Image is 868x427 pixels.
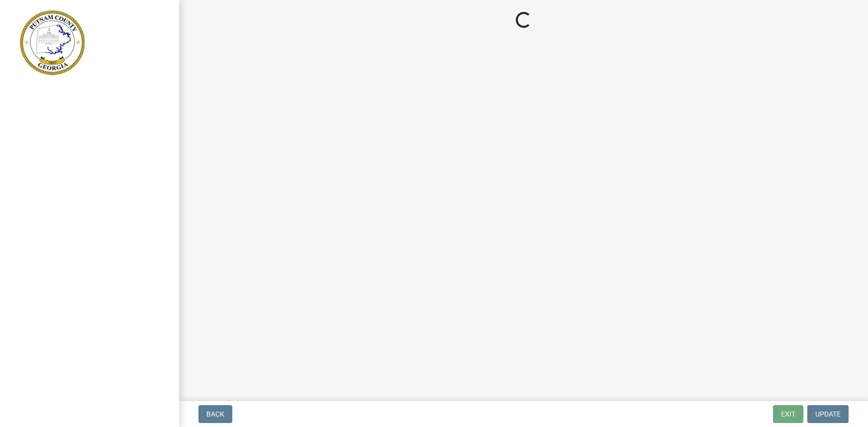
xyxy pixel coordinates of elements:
[198,405,232,423] button: Back
[20,10,85,75] img: Putnam County, Georgia
[773,405,803,423] button: Exit
[815,410,841,418] span: Update
[807,405,849,423] button: Update
[206,410,224,418] span: Back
